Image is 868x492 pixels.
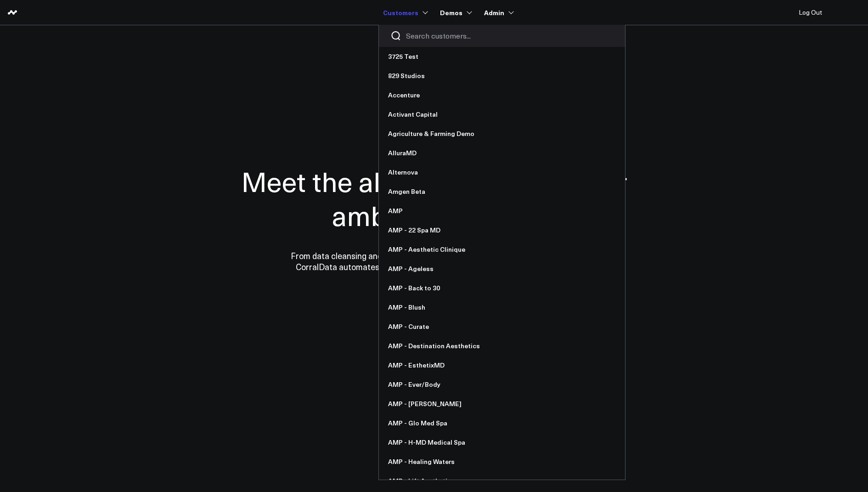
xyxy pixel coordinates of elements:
[271,250,597,272] p: From data cleansing and integration to personalized dashboards and insights, CorralData automates...
[379,240,625,259] a: AMP - Aesthetic Clinique
[383,4,426,21] a: Customers
[379,105,625,124] a: Activant Capital
[379,124,625,143] a: Agriculture & Farming Demo
[379,85,625,105] a: Accenture
[379,413,625,433] a: AMP - Glo Med Spa
[379,66,625,85] a: 829 Studios
[379,143,625,163] a: AlluraMD
[379,298,625,317] a: AMP - Blush
[379,471,625,491] a: AMP - Lift Aesthetics
[379,394,625,413] a: AMP - [PERSON_NAME]
[406,31,614,41] input: Search customers input
[379,259,625,278] a: AMP - Ageless
[440,4,470,21] a: Demos
[379,221,625,240] a: AMP - 22 Spa MD
[379,182,625,201] a: Amgen Beta
[379,452,625,471] a: AMP - Healing Waters
[484,4,512,21] a: Admin
[209,164,659,232] h1: Meet the all-in-one data hub for ambitious teams
[379,433,625,452] a: AMP - H-MD Medical Spa
[379,336,625,356] a: AMP - Destination Aesthetics
[379,201,625,221] a: AMP
[390,30,401,41] button: Search customers button
[379,375,625,394] a: AMP - Ever/Body
[379,278,625,298] a: AMP - Back to 30
[379,317,625,336] a: AMP - Curate
[379,47,625,66] a: 3725 Test
[379,356,625,375] a: AMP - EsthetixMD
[379,163,625,182] a: Alternova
